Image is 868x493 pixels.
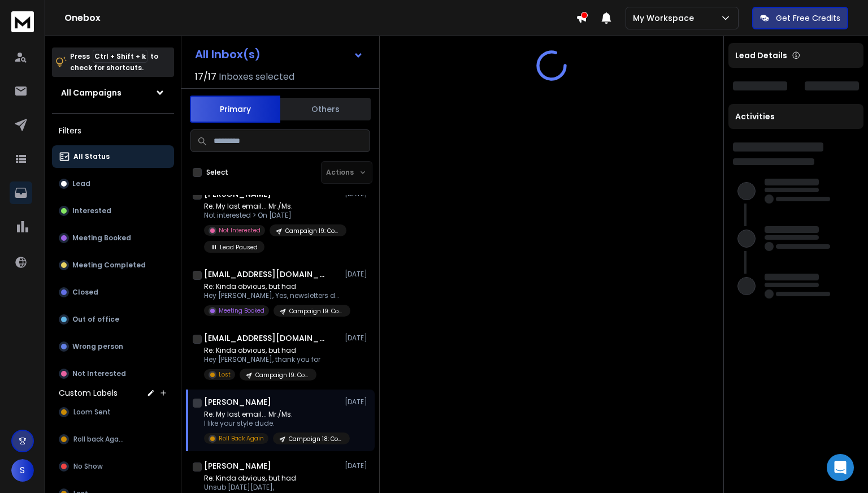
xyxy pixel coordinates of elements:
[52,254,174,276] button: Meeting Completed
[52,172,174,195] button: Lead
[52,308,174,331] button: Out of office
[204,211,340,220] p: Not interested > On [DATE]
[195,49,261,60] h1: All Inbox(s)
[72,261,146,270] p: Meeting Completed
[52,335,174,358] button: Wrong person
[345,270,370,279] p: [DATE]
[52,401,174,423] button: Loom Sent
[52,227,174,249] button: Meeting Booked
[190,96,280,123] button: Primary
[204,355,320,364] p: Hey [PERSON_NAME], thank you for
[827,454,854,481] div: Open Intercom Messenger
[345,461,370,470] p: [DATE]
[11,459,34,482] button: S
[72,179,90,188] p: Lead
[61,87,121,98] h1: All Campaigns
[204,474,340,483] p: Re: Kinda obvious, but had
[206,168,228,177] label: Select
[204,483,340,492] p: Unsub [DATE][DATE],
[59,387,118,399] h3: Custom Labels
[345,397,370,406] p: [DATE]
[285,227,340,235] p: Campaign 19: Control (February) | 3 Email Sequence
[204,269,328,280] h1: [EMAIL_ADDRESS][DOMAIN_NAME]
[64,11,576,25] h1: Onebox
[52,81,174,104] button: All Campaigns
[204,346,320,355] p: Re: Kinda obvious, but had
[289,435,343,443] p: Campaign 18: Control (February) | 5 Email Sequence
[52,281,174,304] button: Closed
[52,200,174,222] button: Interested
[70,51,158,73] p: Press to check for shortcuts.
[204,460,271,472] h1: [PERSON_NAME]
[735,50,787,61] p: Lead Details
[72,369,126,378] p: Not Interested
[219,306,264,315] p: Meeting Booked
[52,362,174,385] button: Not Interested
[52,455,174,478] button: No Show
[195,70,216,84] span: 17 / 17
[345,334,370,343] p: [DATE]
[204,410,340,419] p: Re: My last email... Mr./Ms.
[73,408,111,417] span: Loom Sent
[219,70,294,84] h3: Inboxes selected
[72,315,119,324] p: Out of office
[72,206,111,215] p: Interested
[204,202,340,211] p: Re: My last email... Mr./Ms.
[73,152,110,161] p: All Status
[728,104,863,129] div: Activities
[72,288,98,297] p: Closed
[752,7,848,29] button: Get Free Credits
[204,282,340,291] p: Re: Kinda obvious, but had
[52,428,174,451] button: Roll back Again
[72,233,131,243] p: Meeting Booked
[255,371,310,379] p: Campaign 19: Control (February) | 3 Email Sequence
[280,97,371,122] button: Others
[72,342,123,351] p: Wrong person
[633,12,698,24] p: My Workspace
[219,434,264,443] p: Roll Back Again
[289,307,344,315] p: Campaign 19: Control (February) | 3 Email Sequence
[52,145,174,168] button: All Status
[219,226,261,235] p: Not Interested
[204,291,340,300] p: Hey [PERSON_NAME], Yes, newsletters definitely feel
[186,43,372,66] button: All Inbox(s)
[52,123,174,139] h3: Filters
[204,396,271,408] h1: [PERSON_NAME]
[93,50,147,63] span: Ctrl + Shift + k
[73,435,124,444] span: Roll back Again
[73,462,103,471] span: No Show
[776,12,840,24] p: Get Free Credits
[219,370,231,379] p: Lost
[204,419,340,428] p: I like your style dude.
[204,332,328,344] h1: [EMAIL_ADDRESS][DOMAIN_NAME]
[11,11,34,32] img: logo
[220,243,258,252] p: Lead Paused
